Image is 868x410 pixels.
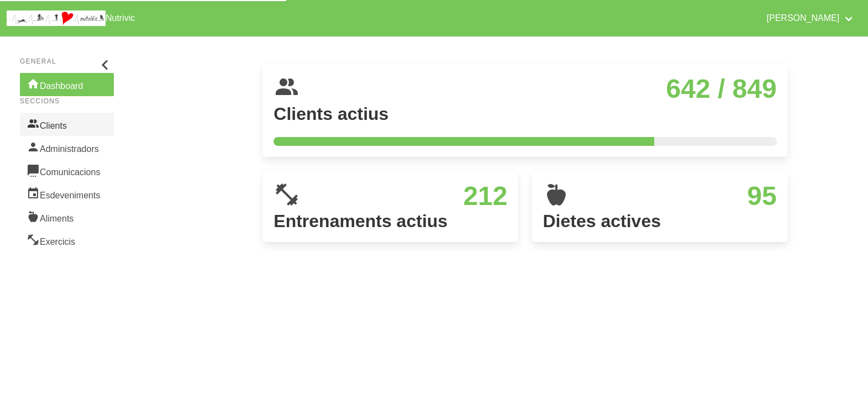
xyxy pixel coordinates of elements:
[20,182,114,206] a: Esdeveniments
[20,229,114,252] a: Exercicis
[20,56,114,66] p: General
[20,96,114,106] p: Seccions
[760,4,861,32] a: [PERSON_NAME]
[20,136,114,159] a: Administradors
[273,211,507,231] h4: Entrenaments actius
[543,211,776,231] h4: Dietes actives
[20,206,114,229] a: Aliments
[20,73,114,96] a: Dashboard
[309,74,776,104] h3: 642 / 849
[578,181,776,211] h3: 95
[7,10,106,26] img: company_logo
[20,113,114,136] a: Clients
[309,181,507,211] h3: 212
[273,104,776,124] h4: Clients actius
[20,159,114,182] a: Comunicacions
